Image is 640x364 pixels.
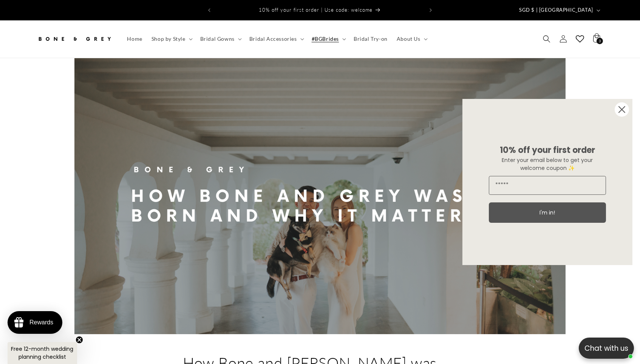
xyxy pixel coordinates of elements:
[392,31,431,47] summary: About Us
[259,7,373,13] span: 10% off your first order | Use code: welcome
[200,35,235,42] span: Bridal Gowns
[614,102,629,117] button: Close dialog
[11,345,74,361] span: Free 12-month wedding planning checklist
[201,3,218,17] button: Previous announcement
[249,35,297,42] span: Bridal Accessories
[579,343,634,354] p: Chat with us
[422,3,439,17] button: Next announcement
[519,6,593,14] span: SGD $ | [GEOGRAPHIC_DATA]
[76,336,83,344] button: Close teaser
[307,31,349,47] summary: #BGBrides
[354,35,388,42] span: Bridal Try-on
[151,35,186,42] span: Shop by Style
[8,342,77,364] div: Free 12-month wedding planning checklistClose teaser
[538,31,555,47] summary: Search
[74,58,566,334] img: How Bone and Grey was born and why it matters | Bone and Grey Bridal
[599,38,601,44] span: 3
[515,3,603,17] button: SGD $ | [GEOGRAPHIC_DATA]
[579,338,634,359] button: Open chatbox
[245,31,307,47] summary: Bridal Accessories
[455,91,640,273] div: FLYOUT Form
[127,35,142,42] span: Home
[34,28,115,50] a: Bone and Grey Bridal
[147,31,196,47] summary: Shop by Style
[397,35,420,42] span: About Us
[37,31,112,47] img: Bone and Grey Bridal
[196,31,245,47] summary: Bridal Gowns
[502,156,593,172] span: Enter your email below to get your welcome coupon ✨
[349,31,392,47] a: Bridal Try-on
[312,35,339,42] span: #BGBrides
[123,31,147,47] a: Home
[29,319,53,326] div: Rewards
[500,144,595,156] span: 10% off your first order
[489,202,606,223] button: I'm in!
[489,176,606,195] input: Email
